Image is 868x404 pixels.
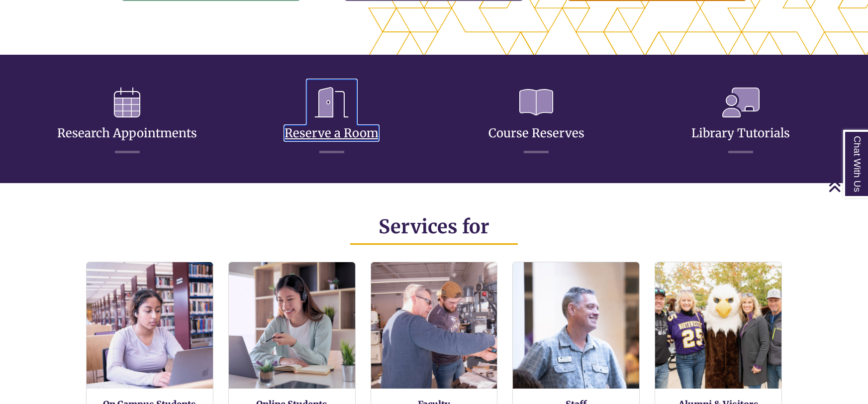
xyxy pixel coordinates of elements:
[513,262,639,389] img: Staff Services
[57,101,197,141] a: Research Appointments
[285,101,379,141] a: Reserve a Room
[488,101,584,141] a: Course Reserves
[691,101,790,141] a: Library Tutorials
[655,262,781,389] img: Alumni and Visitors Services
[229,262,355,389] img: Online Students Services
[379,215,489,238] span: Services for
[828,179,866,193] a: Back to Top
[87,262,213,389] img: On Campus Students Services
[371,262,497,389] img: Faculty Resources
